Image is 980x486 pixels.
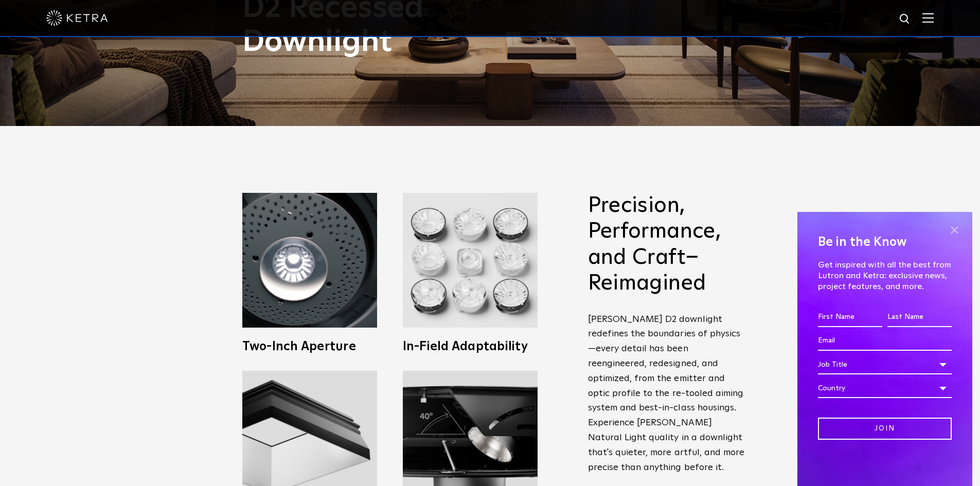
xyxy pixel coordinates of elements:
img: Ketra 2 [242,193,377,328]
div: Country [818,379,952,398]
p: Get inspired with all the best from Lutron and Ketra: exclusive news, project features, and more. [818,260,952,292]
h3: In-Field Adaptability [403,340,538,353]
h4: Be in the Know [818,232,952,252]
div: Job Title [818,355,952,374]
img: search icon [899,13,912,26]
h2: Precision, Performance, and Craft–Reimagined [588,193,747,297]
input: First Name [818,308,882,327]
h3: Two-Inch Aperture [242,340,377,353]
img: ketra-logo-2019-white [46,10,108,26]
input: Last Name [887,308,952,327]
input: Email [818,331,952,351]
p: [PERSON_NAME] D2 downlight redefines the boundaries of physics—every detail has been reengineered... [588,312,747,475]
input: Join [818,418,952,440]
img: Ketra D2 LED Downlight fixtures with Wireless Control [403,193,538,328]
img: Hamburger%20Nav.svg [922,13,934,23]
